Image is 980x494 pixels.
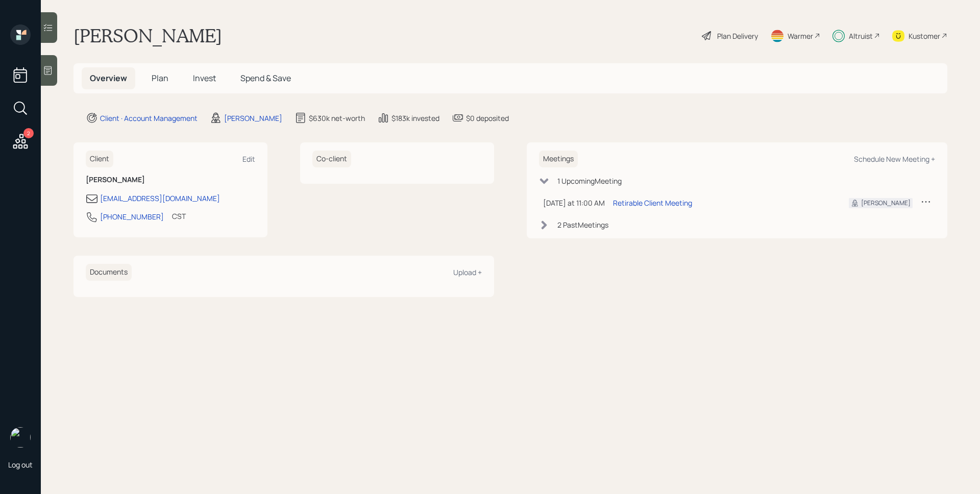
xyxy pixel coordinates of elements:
h6: [PERSON_NAME] [86,176,255,184]
div: Client · Account Management [100,113,198,123]
div: Retirable Client Meeting [613,197,692,208]
div: Upload + [453,267,482,277]
div: CST [172,211,186,221]
span: Invest [193,72,216,84]
div: Kustomer [909,31,940,41]
div: Plan Delivery [717,31,758,41]
div: 1 Upcoming Meeting [557,176,622,186]
h6: Meetings [539,151,578,167]
span: Overview [90,72,127,84]
img: james-distasi-headshot.png [10,427,31,448]
h6: Co-client [312,151,351,167]
div: [PHONE_NUMBER] [100,211,164,222]
span: Plan [152,72,168,84]
div: [DATE] at 11:00 AM [543,197,605,208]
span: Spend & Save [240,72,291,84]
div: Altruist [849,31,873,41]
div: Edit [242,154,255,164]
h6: Documents [86,264,132,281]
div: $183k invested [391,113,439,123]
div: 2 Past Meeting s [557,219,608,230]
div: Schedule New Meeting + [854,154,935,164]
div: [EMAIL_ADDRESS][DOMAIN_NAME] [100,193,220,204]
div: [PERSON_NAME] [861,199,911,208]
div: Log out [8,460,33,470]
div: $0 deposited [466,113,509,123]
div: [PERSON_NAME] [224,113,282,123]
h6: Client [86,151,113,167]
h1: [PERSON_NAME] [73,24,222,47]
div: Warmer [788,31,813,41]
div: $630k net-worth [309,113,365,123]
div: 2 [23,128,34,138]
